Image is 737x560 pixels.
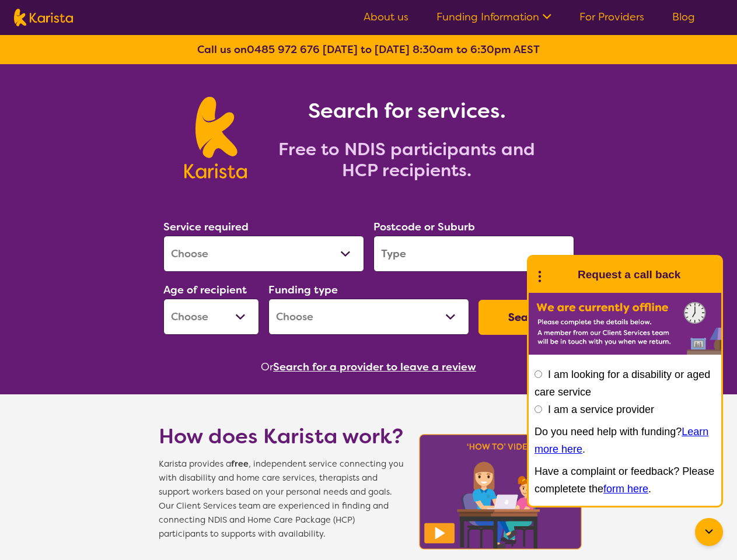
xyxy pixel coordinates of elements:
[163,220,249,234] label: Service required
[672,10,695,24] a: Blog
[159,457,404,541] span: Karista provides a , independent service connecting you with disability and home care services, t...
[603,483,648,495] a: form here
[373,220,475,234] label: Postcode or Suburb
[535,423,715,458] p: Do you need help with funding? .
[547,263,571,286] img: Karista
[159,422,404,450] h1: How does Karista work?
[579,10,644,24] a: For Providers
[261,97,553,125] h1: Search for services.
[14,9,73,26] img: Karista logo
[529,293,721,355] img: Karista offline chat form to request call back
[415,430,586,553] img: Karista video
[478,300,574,335] button: Search
[535,463,715,498] p: Have a complaint or feedback? Please completete the .
[261,139,553,181] h2: Free to NDIS participants and HCP recipients.
[373,236,574,272] input: Type
[261,358,273,376] span: Or
[436,10,551,24] a: Funding Information
[184,97,247,178] img: Karista logo
[273,358,476,376] button: Search for a provider to leave a review
[364,10,408,24] a: About us
[548,404,654,415] label: I am a service provider
[578,266,680,283] h1: Request a call back
[535,369,710,398] label: I am looking for a disability or aged care service
[197,43,540,57] b: Call us on [DATE] to [DATE] 8:30am to 6:30pm AEST
[268,283,338,297] label: Funding type
[247,43,320,57] a: 0485 972 676
[231,459,249,470] b: free
[163,283,247,297] label: Age of recipient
